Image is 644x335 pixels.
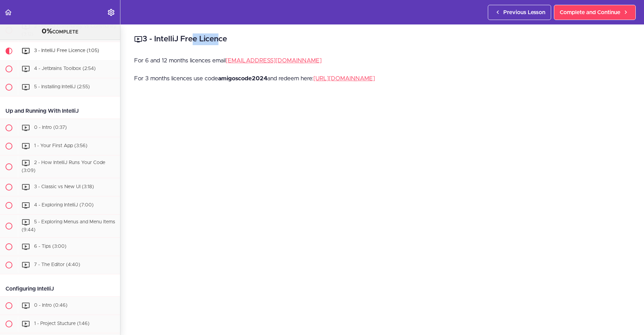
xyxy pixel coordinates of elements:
[34,203,94,208] span: 4 - Exploring IntelliJ (7:00)
[34,143,87,148] span: 1 - Your First App (3:56)
[134,33,630,45] h2: 3 - IntelliJ Free Licence
[9,27,111,36] div: COMPLETE
[503,8,545,17] span: Previous Lesson
[554,5,636,20] a: Complete and Continue
[34,244,66,249] span: 6 - Tips (3:00)
[34,262,80,267] span: 7 - The Editor (4:40)
[107,8,115,17] svg: Settings Menu
[34,125,67,130] span: 0 - Intro (0:37)
[4,8,12,17] svg: Back to course curriculum
[34,84,90,89] span: 5 - Installing IntelliJ (2:55)
[22,160,105,173] span: 2 - How IntelliJ Runs Your Code (3:09)
[34,321,89,326] span: 1 - Project Stucture (1:46)
[488,5,551,20] a: Previous Lesson
[134,73,630,84] p: For 3 months licences use code and redeem here:
[313,75,375,81] a: [URL][DOMAIN_NAME]
[218,75,267,81] strong: amigoscode2024
[34,66,96,71] span: 4 - Jetbrains Toolbox (2:54)
[226,58,322,63] a: [EMAIL_ADDRESS][DOMAIN_NAME]
[34,185,94,190] span: 3 - Classic vs New UI (3:18)
[560,8,620,17] span: Complete and Continue
[22,220,115,233] span: 5 - Exploring Menus and Menu Items (9:44)
[34,48,99,53] span: 3 - IntelliJ Free Licence (1:05)
[134,55,630,66] p: For 6 and 12 months licences email
[34,303,67,308] span: 0 - Intro (0:46)
[42,28,52,35] span: 0%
